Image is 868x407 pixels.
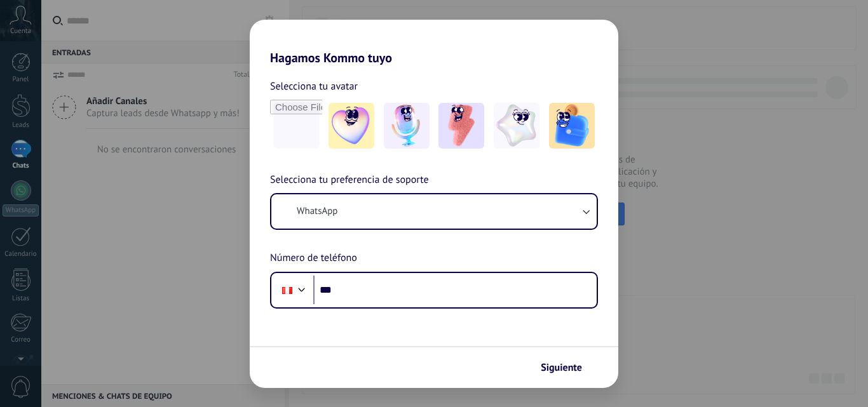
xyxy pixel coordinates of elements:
[270,78,358,95] span: Selecciona tu avatar
[271,194,597,229] button: WhatsApp
[541,363,582,372] span: Siguiente
[535,357,599,378] button: Siguiente
[270,250,357,267] span: Número de teléfono
[297,205,337,218] span: WhatsApp
[494,103,539,149] img: -4.jpeg
[275,277,299,304] div: Peru: + 51
[270,172,429,189] span: Selecciona tu preferencia de soporte
[384,103,430,149] img: -2.jpeg
[250,20,618,65] h2: Hagamos Kommo tuyo
[329,103,374,149] img: -1.jpeg
[438,103,484,149] img: -3.jpeg
[549,103,595,149] img: -5.jpeg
